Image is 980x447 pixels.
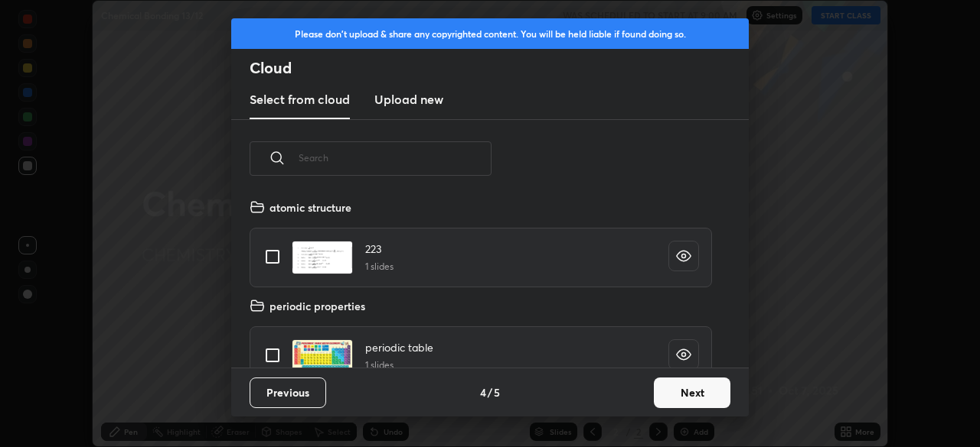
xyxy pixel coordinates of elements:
[488,384,492,400] h4: /
[250,90,350,109] h3: Select from cloud
[269,298,365,314] h4: periodic properties
[365,358,433,372] h5: 1 slides
[299,125,492,190] input: Search
[654,377,730,408] button: Next
[494,384,500,400] h4: 5
[292,339,353,373] img: 1684494543ASZFM5.pdf
[269,199,351,215] h4: atomic structure
[231,193,730,368] div: grid
[365,241,394,257] h4: 223
[365,260,394,274] h5: 1 slides
[374,90,443,109] h3: Upload new
[231,18,749,49] div: Please don't upload & share any copyrighted content. You will be held liable if found doing so.
[292,241,353,274] img: 16844431799K2NBX.pdf
[365,339,433,355] h4: periodic table
[480,384,486,400] h4: 4
[250,377,326,408] button: Previous
[250,58,749,78] h2: Cloud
